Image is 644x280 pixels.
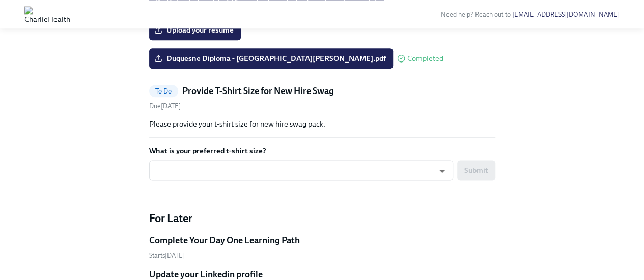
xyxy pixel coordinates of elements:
span: Completed [407,55,443,63]
div: ​ [149,160,453,180]
span: Need help? Reach out to [441,11,620,18]
a: [EMAIL_ADDRESS][DOMAIN_NAME] [512,11,620,18]
a: To DoProvide T-Shirt Size for New Hire SwagDue[DATE] [149,85,495,111]
h5: Complete Your Day One Learning Path [149,234,300,246]
span: Friday, September 19th 2025, 10:00 am [149,102,181,110]
p: Please provide your t-shirt size for new hire swag pack. [149,119,495,129]
span: To Do [149,87,178,95]
h5: Provide T-Shirt Size for New Hire Swag [182,85,334,97]
label: Upload your resume [149,20,241,40]
span: Upload your resume [156,25,234,35]
img: CharlieHealth [24,6,70,22]
label: Duquesne Diploma - [GEOGRAPHIC_DATA][PERSON_NAME].pdf [149,48,393,69]
span: Duquesne Diploma - [GEOGRAPHIC_DATA][PERSON_NAME].pdf [156,53,386,64]
span: Monday, October 6th 2025, 10:00 am [149,252,185,259]
label: What is your preferred t-shirt size? [149,146,495,156]
a: Complete Your Day One Learning PathStarts[DATE] [149,234,495,260]
h4: For Later [149,211,495,226]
